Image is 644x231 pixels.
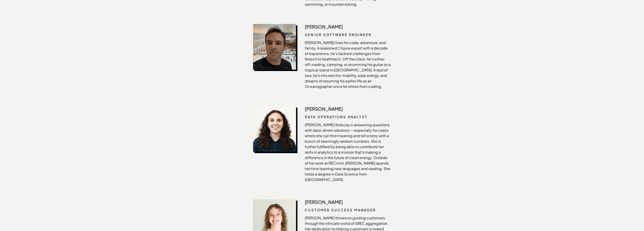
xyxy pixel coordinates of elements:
p: Data Operations Analyst [305,114,391,119]
p: [PERSON_NAME] [305,199,391,205]
p: [PERSON_NAME] [305,24,391,29]
p: [PERSON_NAME] finds joy in answering questions with data-driven solutions — especially for cases ... [305,122,391,182]
p: [PERSON_NAME] [305,106,391,112]
p: [PERSON_NAME] lives for code, adventure, and family. A seasoned Clojure expert with a decade of e... [305,40,391,89]
p: Customer Success Manager [305,207,391,213]
p: Senior Software Engineer [305,32,391,37]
